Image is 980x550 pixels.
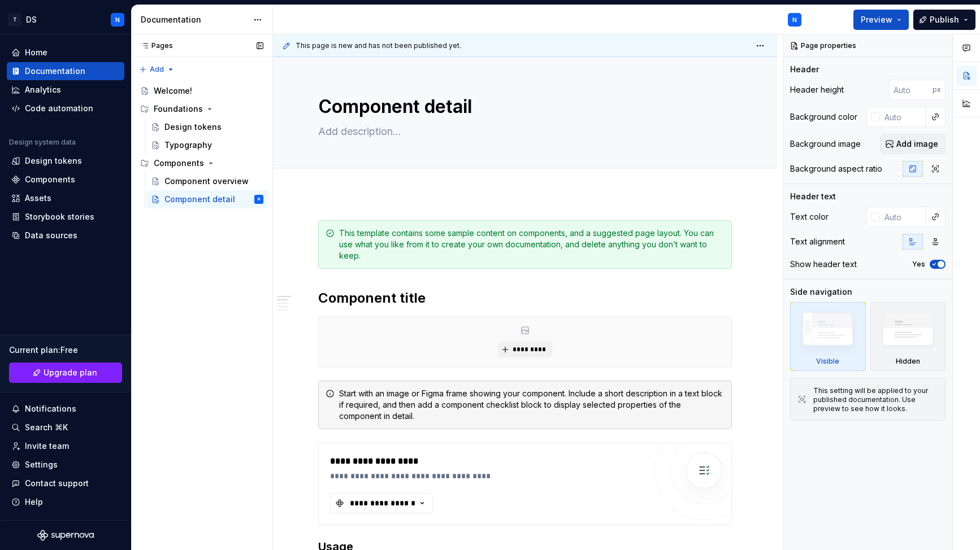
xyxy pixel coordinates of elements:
[7,418,124,436] button: Search ⌘K
[146,172,268,190] a: Component overview
[44,367,97,378] span: Upgrade plan
[25,193,51,204] div: Assets
[7,62,124,80] a: Documentation
[790,163,882,174] div: Background aspect ratio
[8,13,21,27] div: T
[880,134,946,154] button: Add image
[896,357,920,366] div: Hidden
[25,84,61,95] div: Analytics
[2,7,129,32] button: TDSN
[930,14,959,25] span: Publish
[164,139,212,151] div: Typography
[146,190,268,208] a: Component detailN
[136,100,268,118] div: Foundations
[25,459,58,470] div: Settings
[7,456,124,474] a: Settings
[7,226,124,245] a: Data sources
[790,259,857,270] div: Show header text
[880,107,926,127] input: Auto
[7,152,124,170] a: Design tokens
[7,400,124,418] button: Notifications
[7,474,124,492] button: Contact support
[25,155,82,167] div: Design tokens
[790,64,819,75] div: Header
[164,121,222,133] div: Design tokens
[37,530,94,541] svg: Supernova Logo
[25,211,94,222] div: Storybook stories
[790,302,866,371] div: Visible
[141,14,248,25] div: Documentation
[164,176,249,187] div: Component overview
[7,437,124,455] a: Invite team
[896,138,938,150] span: Add image
[790,236,845,247] div: Text alignment
[146,136,268,154] a: Typography
[296,41,461,50] span: This page is new and has not been published yet.
[136,154,268,172] div: Components
[154,85,192,97] div: Welcome!
[25,496,43,508] div: Help
[7,171,124,189] a: Components
[25,230,77,241] div: Data sources
[9,363,122,383] a: Upgrade plan
[25,478,89,489] div: Contact support
[889,80,933,100] input: Auto
[7,208,124,226] a: Storybook stories
[870,302,946,371] div: Hidden
[880,207,926,227] input: Auto
[136,82,268,100] a: Welcome!
[150,65,164,74] span: Add
[318,289,732,307] h2: Component title
[154,103,203,115] div: Foundations
[7,99,124,117] a: Code automation
[25,174,75,185] div: Components
[136,62,178,77] button: Add
[790,84,844,95] div: Header height
[258,194,260,205] div: N
[790,191,836,202] div: Header text
[7,43,124,62] a: Home
[9,344,122,356] div: Current plan : Free
[790,138,861,150] div: Background image
[25,47,47,58] div: Home
[339,388,725,422] div: Start with an image or Figma frame showing your component. Include a short description in a text ...
[136,41,173,50] div: Pages
[790,286,852,298] div: Side navigation
[25,422,68,433] div: Search ⌘K
[912,260,925,269] label: Yes
[25,403,76,414] div: Notifications
[790,211,829,222] div: Text color
[7,493,124,511] button: Help
[25,103,93,114] div: Code automation
[164,194,235,205] div: Component detail
[146,118,268,136] a: Design tokens
[792,15,797,24] div: N
[816,357,839,366] div: Visible
[7,81,124,99] a: Analytics
[136,82,268,208] div: Page tree
[813,386,938,413] div: This setting will be applied to your published documentation. Use preview to see how it looks.
[115,15,120,24] div: N
[7,189,124,207] a: Assets
[339,228,725,261] div: This template contains some sample content on components, and a suggested page layout. You can us...
[25,66,85,77] div: Documentation
[913,10,975,30] button: Publish
[25,440,69,452] div: Invite team
[853,10,909,30] button: Preview
[26,14,37,25] div: DS
[316,93,730,120] textarea: Component detail
[9,138,76,147] div: Design system data
[154,158,204,169] div: Components
[861,14,892,25] span: Preview
[790,111,857,123] div: Background color
[933,85,941,94] p: px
